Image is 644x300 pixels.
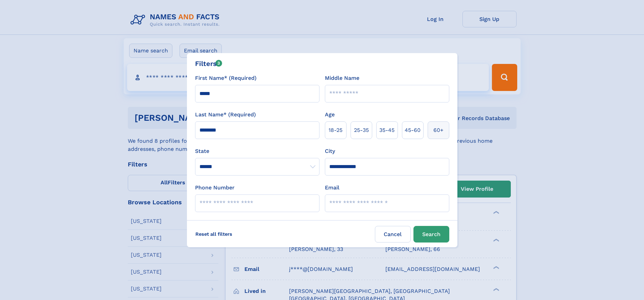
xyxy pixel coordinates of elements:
[195,59,222,69] div: Filters
[191,226,237,242] label: Reset all filters
[325,184,339,192] label: Email
[379,126,395,134] span: 35‑45
[413,226,449,243] button: Search
[325,111,335,119] label: Age
[195,74,257,82] label: First Name* (Required)
[375,226,411,243] label: Cancel
[329,126,342,134] span: 18‑25
[195,147,319,155] label: State
[195,111,256,119] label: Last Name* (Required)
[433,126,444,134] span: 60+
[325,74,359,82] label: Middle Name
[405,126,421,134] span: 45‑60
[325,147,335,155] label: City
[195,184,235,192] label: Phone Number
[354,126,369,134] span: 25‑35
